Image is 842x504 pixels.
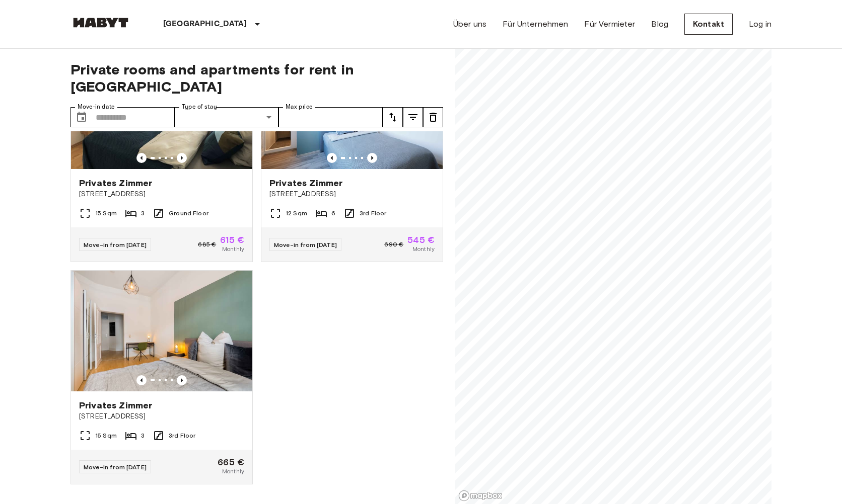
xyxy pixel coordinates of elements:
span: Ground Floor [169,209,208,218]
a: Kontakt [684,14,733,35]
button: Previous image [177,153,187,163]
a: Marketing picture of unit DE-04-039-001-06HFPrevious imagePrevious imagePrivates Zimmer[STREET_AD... [261,48,443,262]
span: 6 [331,209,335,218]
p: [GEOGRAPHIC_DATA] [163,18,247,30]
button: Previous image [177,375,187,385]
span: 12 Sqm [286,209,307,218]
button: Choose date [72,107,92,127]
span: 685 € [198,240,216,249]
button: Previous image [327,153,337,163]
span: Monthly [412,244,435,254]
span: Privates Zimmer [79,399,152,411]
a: Für Vermieter [584,18,635,30]
span: 690 € [384,240,403,249]
a: Marketing picture of unit DE-04-013-003-01HFPrevious imagePrevious imagePrivates Zimmer[STREET_AD... [71,270,253,484]
a: Marketing picture of unit DE-04-033-002-01HFPrevious imagePrevious imagePrivates Zimmer[STREET_AD... [71,48,253,262]
button: tune [403,107,423,127]
span: Monthly [222,467,244,476]
img: Habyt [71,18,131,28]
span: Move-in from [DATE] [274,241,337,248]
span: 615 € [220,235,244,244]
img: Marketing picture of unit DE-04-013-003-01HF [71,271,252,391]
span: Move-in from [DATE] [84,241,147,248]
span: Monthly [222,244,244,254]
span: Privates Zimmer [79,177,152,189]
button: Previous image [136,375,147,385]
a: Über uns [453,18,486,30]
button: tune [383,107,403,127]
span: [STREET_ADDRESS] [79,411,244,422]
span: 3 [141,431,145,440]
span: 3rd Floor [360,209,386,218]
span: 665 € [218,458,244,467]
span: [STREET_ADDRESS] [269,189,435,199]
label: Max price [286,103,313,111]
label: Type of stay [182,103,217,111]
span: Privates Zimmer [269,177,342,189]
span: Private rooms and apartments for rent in [GEOGRAPHIC_DATA] [71,61,443,95]
span: 15 Sqm [95,209,117,218]
button: Previous image [136,153,147,163]
span: [STREET_ADDRESS] [79,189,244,199]
a: Mapbox logo [458,490,503,501]
a: Für Unternehmen [503,18,568,30]
span: 545 € [407,235,435,244]
span: 15 Sqm [95,431,117,440]
label: Move-in date [78,103,115,111]
span: 3 [141,209,145,218]
span: Move-in from [DATE] [84,463,147,471]
a: Log in [749,18,771,30]
button: Previous image [367,153,377,163]
button: tune [423,107,443,127]
span: 3rd Floor [169,431,195,440]
a: Blog [651,18,668,30]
